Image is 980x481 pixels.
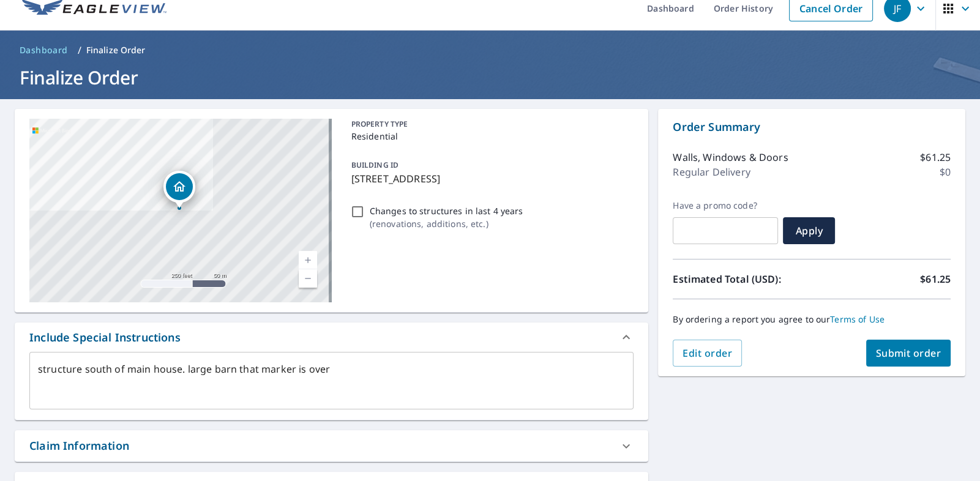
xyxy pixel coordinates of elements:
h1: Finalize Order [15,65,965,90]
button: Edit order [673,340,742,367]
div: Dropped pin, building 1, Residential property, 477 Ragged Ridge Rd Frankfort, OH 45628 [163,171,195,209]
div: Claim Information [15,430,648,461]
p: Changes to structures in last 4 years [370,204,523,217]
p: $61.25 [920,150,951,165]
a: Terms of Use [830,313,885,325]
a: Current Level 17, Zoom In [299,251,317,269]
label: Have a promo code? [673,200,778,211]
nav: breadcrumb [15,40,965,60]
p: PROPERTY TYPE [351,119,629,130]
button: Apply [783,217,835,244]
a: Dashboard [15,40,73,60]
span: Apply [793,224,825,237]
p: [STREET_ADDRESS] [351,171,629,186]
p: BUILDING ID [351,160,398,170]
p: Order Summary [673,119,951,135]
p: Regular Delivery [673,165,750,179]
p: ( renovations, additions, etc. ) [370,217,523,230]
span: Edit order [683,346,732,360]
p: Finalize Order [86,44,146,56]
li: / [78,43,81,58]
div: Include Special Instructions [15,323,648,352]
p: $61.25 [920,272,951,286]
span: Submit order [876,346,941,360]
p: By ordering a report you agree to our [673,314,951,325]
div: Include Special Instructions [29,329,181,346]
div: Claim Information [29,438,129,454]
p: Residential [351,130,629,143]
p: Estimated Total (USD): [673,272,812,286]
textarea: structure south of main house. large barn that marker is over [38,364,625,398]
a: Current Level 17, Zoom Out [299,269,317,288]
p: Walls, Windows & Doors [673,150,788,165]
button: Submit order [866,340,951,367]
p: $0 [940,165,951,179]
span: Dashboard [20,44,68,56]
